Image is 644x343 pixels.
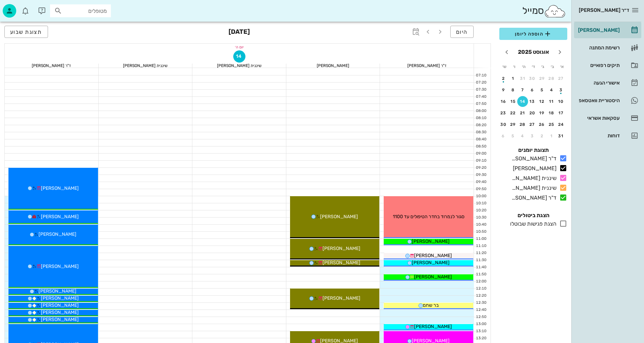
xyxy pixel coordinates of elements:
button: 9 [498,85,509,95]
div: 08:00 [474,108,488,114]
div: 1 [508,76,519,81]
div: הצגת פגישות שבוטלו [507,220,556,228]
div: ד"ר [PERSON_NAME] [509,155,556,163]
button: 5 [536,85,547,95]
div: 8 [508,88,519,92]
span: [PERSON_NAME] [414,274,452,280]
div: 27 [527,122,538,127]
div: 1 [546,134,557,138]
div: 13:10 [474,328,488,334]
button: 16 [498,96,509,107]
button: 28 [517,119,528,130]
div: 30 [498,122,509,127]
span: ד״ר [PERSON_NAME] [579,7,629,13]
span: [PERSON_NAME] [323,260,360,266]
button: 29 [536,73,547,84]
span: הוספה ליומן [505,30,562,38]
div: 12:10 [474,286,488,292]
div: 13:00 [474,321,488,327]
div: 7 [517,88,528,92]
div: 5 [536,88,547,92]
div: 11 [546,99,557,104]
div: 12:50 [474,314,488,320]
div: 07:10 [474,73,488,78]
div: היסטוריית וואטסאפ [577,98,620,103]
div: 07:30 [474,87,488,93]
a: אישורי הגעה [574,75,641,91]
div: 08:40 [474,137,488,142]
div: עסקאות אשראי [577,115,620,121]
span: [PERSON_NAME] [39,288,76,294]
div: 10:20 [474,208,488,213]
button: 31 [517,73,528,84]
button: 5 [508,131,519,141]
button: 23 [498,108,509,118]
span: [PERSON_NAME] [414,324,452,329]
div: 07:40 [474,94,488,100]
div: 4 [517,134,528,138]
div: 09:40 [474,179,488,185]
div: 16 [498,99,509,104]
div: 2 [536,134,547,138]
div: 3 [527,134,538,138]
div: 27 [556,76,567,81]
span: [PERSON_NAME] [39,231,76,237]
button: 13 [527,96,538,107]
span: [PERSON_NAME] [323,246,360,251]
div: אישורי הגעה [577,80,620,86]
div: 09:50 [474,186,488,192]
h3: [DATE] [229,26,250,39]
button: 17 [556,108,567,118]
div: 14 [517,99,528,104]
span: [PERSON_NAME] [41,310,79,315]
div: שיננית [PERSON_NAME] [509,174,556,182]
div: ד"ר [PERSON_NAME] [5,64,98,68]
button: 18 [546,108,557,118]
div: 5 [508,134,519,138]
span: תג [20,5,24,9]
button: 1 [508,73,519,84]
span: היום [456,29,468,35]
button: 30 [527,73,538,84]
div: 23 [498,111,509,115]
div: 08:30 [474,130,488,135]
div: שיננית [PERSON_NAME] [99,64,192,68]
span: סגור לנמרוד בחדר הטיפולים עד 1100 [393,214,464,220]
th: ב׳ [548,61,557,72]
div: 13:20 [474,336,488,341]
div: 31 [517,76,528,81]
div: 4 [546,88,557,92]
a: דוחות [574,128,641,144]
th: ו׳ [509,61,518,72]
button: 3 [556,85,567,95]
button: חודש שעבר [554,46,566,58]
div: 28 [517,122,528,127]
div: 09:10 [474,158,488,164]
button: 27 [556,73,567,84]
div: 07:20 [474,80,488,86]
div: 11:50 [474,272,488,277]
div: 18 [546,111,557,115]
div: 22 [508,111,519,115]
div: 17 [556,111,567,115]
button: 26 [536,119,547,130]
span: [PERSON_NAME] [41,302,79,308]
div: 24 [556,122,567,127]
div: 12:00 [474,279,488,284]
a: עסקאות אשראי [574,110,641,126]
span: [PERSON_NAME] [41,214,79,220]
div: שיננית [PERSON_NAME] [509,184,556,192]
span: [PERSON_NAME] [41,295,79,301]
a: [PERSON_NAME] [574,22,641,38]
div: 26 [536,122,547,127]
span: 14 [234,53,245,59]
div: 10 [556,99,567,104]
div: 10:00 [474,193,488,199]
div: 10:10 [474,201,488,206]
span: [PERSON_NAME] [41,317,79,322]
div: רשימת המתנה [577,45,620,50]
span: [PERSON_NAME] [323,295,360,301]
div: 08:50 [474,144,488,150]
button: תצוגת שבוע [4,26,48,38]
div: 08:20 [474,122,488,128]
